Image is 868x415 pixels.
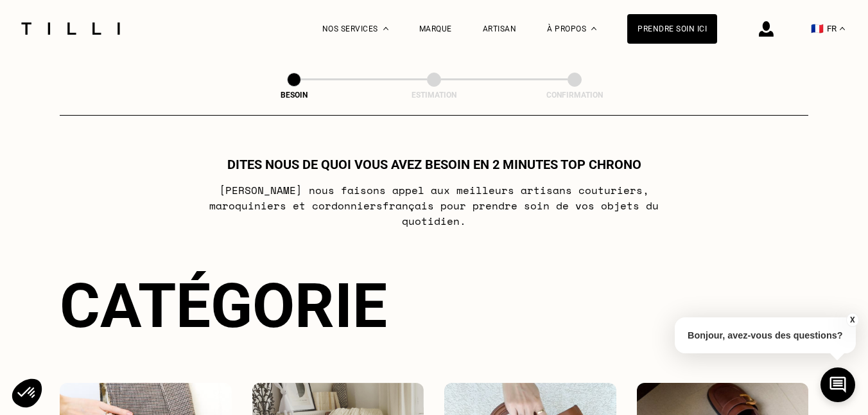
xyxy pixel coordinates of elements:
button: X [846,313,858,327]
img: Logo du service de couturière Tilli [17,22,125,35]
img: icône connexion [759,21,774,37]
p: [PERSON_NAME] nous faisons appel aux meilleurs artisans couturiers , maroquiniers et cordonniers ... [180,182,689,229]
a: Artisan [483,24,517,33]
div: Confirmation [510,91,639,100]
img: Menu déroulant [383,27,388,30]
h1: Dites nous de quoi vous avez besoin en 2 minutes top chrono [227,157,641,172]
div: Besoin [230,91,358,100]
a: Prendre soin ici [627,14,717,44]
div: Catégorie [60,270,808,342]
p: Bonjour, avez-vous des questions? [675,317,856,353]
span: 🇫🇷 [811,22,824,35]
img: menu déroulant [840,27,845,30]
img: Menu déroulant à propos [591,27,596,30]
a: Marque [419,24,452,33]
div: Estimation [370,91,498,100]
